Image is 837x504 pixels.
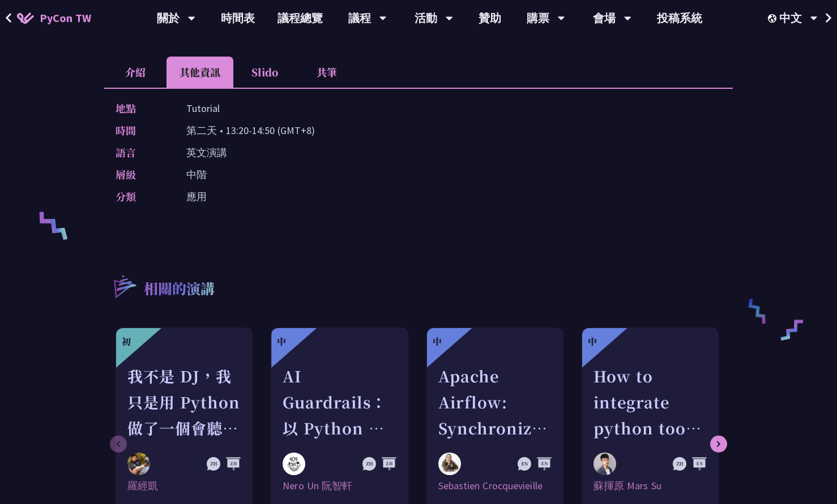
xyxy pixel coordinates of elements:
p: 相關的演講 [144,278,215,301]
div: Apache Airflow: Synchronizing Datasets across Multiple instances [438,363,552,441]
a: PyCon TW [6,4,103,32]
img: 羅經凱 [127,453,150,475]
li: 共筆 [296,57,358,88]
p: 地點 [116,100,164,117]
li: Slido [233,57,296,88]
p: Tutorial [186,100,220,117]
div: 中 [433,335,442,348]
li: 介紹 [104,57,166,88]
p: 分類 [116,188,164,205]
img: Locale Icon [768,14,779,23]
img: Sebastien Crocquevieille [438,453,461,475]
p: 英文演講 [186,144,227,161]
img: Home icon of PyCon TW 2025 [17,12,34,24]
p: 中階 [186,166,207,183]
div: AI Guardrails：以 Python 構建企業級 LLM 安全防護策略 [283,363,396,441]
div: Sebastien Crocquevieille [438,479,552,493]
span: PyCon TW [40,10,91,27]
p: 語言 [116,144,164,161]
div: 中 [277,335,286,348]
div: How to integrate python tools with Apache Iceberg to build ETLT pipeline on Shift-Left Architecture [593,363,707,441]
p: 層級 [116,166,164,183]
img: r3.8d01567.svg [97,259,152,313]
p: 第二天 • 13:20-14:50 (GMT+8) [186,122,315,139]
div: 我不是 DJ，我只是用 Python 做了一個會聽歌的工具 [127,363,241,441]
div: 羅經凱 [127,479,241,493]
div: 中 [588,335,597,348]
img: Nero Un 阮智軒 [283,453,305,475]
li: 其他資訊 [166,57,233,88]
img: 蘇揮原 Mars Su [593,453,616,475]
p: 應用 [186,188,207,205]
div: 蘇揮原 Mars Su [593,479,707,493]
p: 時間 [116,122,164,139]
div: Nero Un 阮智軒 [283,479,396,493]
div: 初 [122,335,131,348]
